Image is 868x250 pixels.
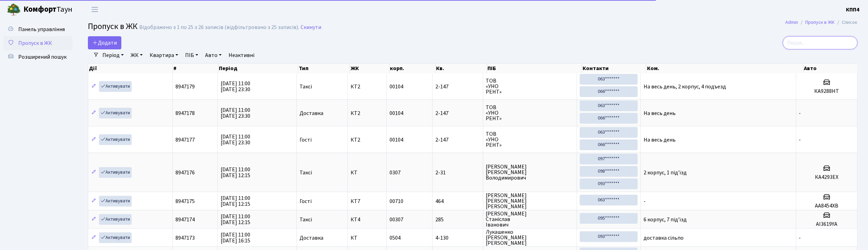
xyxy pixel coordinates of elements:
span: 00710 [390,198,403,205]
button: Переключити навігацію [86,4,103,15]
span: 8947179 [175,83,195,90]
th: ПІБ [487,64,582,73]
th: корп. [390,64,436,73]
div: Відображено з 1 по 25 з 26 записів (відфільтровано з 25 записів). [139,24,299,31]
a: Додати [88,36,121,49]
th: Тип [298,64,350,73]
a: Панель управління [3,22,72,36]
a: Активувати [99,134,132,145]
span: Таун [23,4,72,16]
span: КТ [351,235,384,241]
span: [DATE] 11:00 [DATE] 12:15 [221,194,250,208]
a: Активувати [99,196,132,206]
span: КТ7 [351,199,384,204]
span: 4-130 [435,235,480,241]
span: 8947176 [175,169,195,176]
a: Скинути [301,24,321,31]
span: [DATE] 11:00 [DATE] 12:15 [221,213,250,226]
span: Пропуск в ЖК [88,20,138,32]
a: Admin [786,19,798,26]
span: На весь день [644,109,676,117]
span: Доставка [300,235,323,241]
a: Неактивні [226,49,257,61]
span: [DATE] 11:00 [DATE] 23:30 [221,106,250,120]
th: Дії [88,64,173,73]
a: Активувати [99,232,132,243]
a: ЖК [128,49,145,61]
span: - [799,109,801,117]
span: Розширений пошук [18,53,67,61]
a: ПІБ [182,49,201,61]
h5: АА8454ХВ [799,203,855,209]
span: 8947178 [175,109,195,117]
b: Комфорт [23,4,57,15]
b: КПП4 [846,6,860,13]
span: - [799,136,801,144]
span: 8947174 [175,216,195,223]
h5: AI3619YA [799,221,855,228]
span: 2 корпус, 1 під'їзд [644,169,687,176]
span: Доставка [300,110,323,116]
a: КПП4 [846,6,860,14]
span: 0504 [390,234,401,242]
span: КТ2 [351,110,384,116]
span: КТ2 [351,137,384,143]
span: Гості [300,137,312,143]
span: 00104 [390,109,403,117]
span: [PERSON_NAME] [PERSON_NAME] Володимирович [486,164,574,181]
span: Таксі [300,217,312,222]
input: Пошук... [783,36,858,49]
span: 8947177 [175,136,195,144]
h5: КА9288НТ [799,88,855,95]
th: Кв. [436,64,487,73]
span: На весь день [644,136,676,144]
a: Пропуск в ЖК [806,19,835,26]
nav: breadcrumb [775,15,868,30]
span: Панель управління [18,26,65,33]
span: Додати [92,39,117,47]
span: 464 [435,199,480,204]
th: ЖК [350,64,389,73]
span: ТОВ «УНО РЕНТ» [486,131,574,148]
span: [DATE] 11:00 [DATE] 16:15 [221,231,250,244]
a: Активувати [99,108,132,118]
span: 2-31 [435,170,480,175]
span: 2-147 [435,84,480,89]
span: Гості [300,199,312,204]
a: Активувати [99,81,132,92]
span: Лукашенко [PERSON_NAME] [PERSON_NAME] [486,229,574,246]
th: Ком. [646,64,804,73]
a: Активувати [99,214,132,225]
span: [PERSON_NAME] Станіслав Іванович [486,211,574,228]
span: На весь день, 2 корпус, 4 подъезд [644,83,726,90]
span: - [644,198,646,205]
span: [DATE] 11:00 [DATE] 23:30 [221,133,250,146]
th: Авто [804,64,858,73]
span: 00104 [390,83,403,90]
span: 00104 [390,136,403,144]
th: Період [219,64,299,73]
a: Авто [202,49,224,61]
span: 8947175 [175,198,195,205]
a: Розширений пошук [3,50,72,64]
h5: КА4293ЕХ [799,174,855,181]
span: 6 корпус, 7 під'їзд [644,216,687,223]
a: Квартира [147,49,181,61]
span: - [799,234,801,242]
span: 2-147 [435,110,480,116]
img: logo.png [7,3,21,17]
span: Таксі [300,84,312,89]
span: 00307 [390,216,403,223]
span: КТ [351,170,384,175]
a: Період [100,49,127,61]
span: Пропуск в ЖК [18,39,52,47]
th: # [173,64,218,73]
span: 8947173 [175,234,195,242]
a: Пропуск в ЖК [3,36,72,50]
li: Список [835,19,858,26]
span: доставка сільпо [644,234,684,242]
th: Контакти [582,64,646,73]
span: [DATE] 11:00 [DATE] 23:30 [221,80,250,93]
span: 285 [435,217,480,222]
span: КТ4 [351,217,384,222]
